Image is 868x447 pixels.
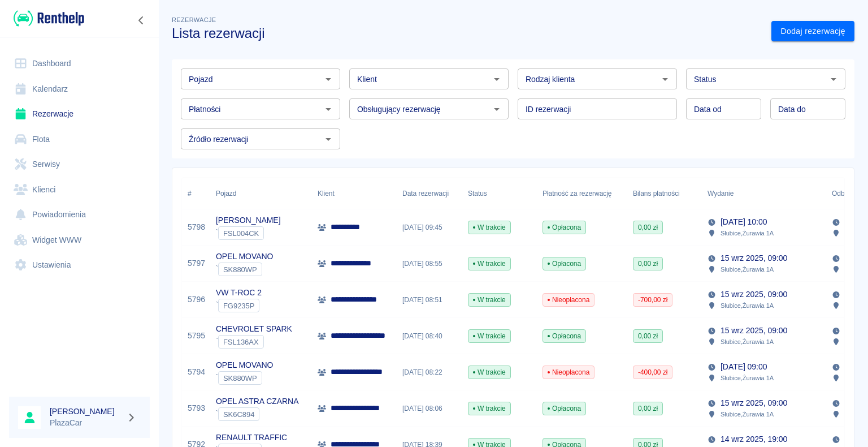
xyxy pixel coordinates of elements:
div: Klient [318,178,335,209]
span: 0,00 zł [633,403,662,414]
span: FSL004CK [219,229,263,238]
div: [DATE] 09:45 [397,209,462,246]
span: Opłacona [543,222,585,233]
a: 5793 [188,402,205,414]
p: OPEL MOVANO [216,359,273,371]
button: Otwórz [320,71,336,87]
a: 5797 [188,257,205,269]
span: 0,00 zł [633,331,662,341]
div: Bilans płatności [633,178,680,209]
div: Płatność za rezerwację [537,178,627,209]
p: Słubice , Żurawia 1A [721,228,774,238]
a: Renthelp logo [9,9,84,28]
div: Data rezerwacji [402,178,449,209]
input: DD.MM.YYYY [770,98,845,119]
p: PlazaCar [50,417,122,429]
a: Widget WWW [9,227,150,253]
div: [DATE] 08:40 [397,318,462,354]
div: Wydanie [702,178,826,209]
button: Otwórz [320,131,336,147]
div: Bilans płatności [627,178,702,209]
button: Otwórz [489,101,505,117]
p: VW T-ROC 2 [216,287,262,299]
span: W trakcie [468,331,510,341]
a: Powiadomienia [9,202,150,227]
span: SK880WP [219,265,262,274]
span: Opłacona [543,259,585,269]
button: Otwórz [657,71,673,87]
span: Rezerwacje [172,16,216,23]
a: Flota [9,127,150,152]
a: Dodaj rezerwację [771,21,854,42]
a: 5795 [188,330,205,342]
p: 15 wrz 2025, 09:00 [721,397,787,409]
span: SK6C894 [219,410,259,419]
span: -700,00 zł [633,295,672,305]
div: Status [468,178,487,209]
p: 14 wrz 2025, 19:00 [721,433,787,445]
a: Rezerwacje [9,101,150,127]
div: Data rezerwacji [397,178,462,209]
button: Otwórz [489,71,505,87]
span: 0,00 zł [633,222,662,233]
button: Otwórz [826,71,841,87]
p: Słubice , Żurawia 1A [721,373,774,383]
div: Status [462,178,537,209]
div: # [188,178,192,209]
p: 15 wrz 2025, 09:00 [721,325,787,337]
p: Słubice , Żurawia 1A [721,300,774,311]
button: Otwórz [320,101,336,117]
div: Pojazd [210,178,312,209]
span: W trakcie [468,403,510,414]
a: Serwisy [9,152,150,177]
span: W trakcie [468,222,510,233]
span: SK880WP [219,374,262,382]
div: ` [216,226,281,240]
div: Odbiór [832,178,852,209]
p: Słubice , Żurawia 1A [721,337,774,347]
p: RENAULT TRAFFIC [216,432,287,444]
a: Ustawienia [9,252,150,278]
p: [DATE] 10:00 [721,216,767,228]
a: Klienci [9,177,150,203]
p: [PERSON_NAME] [216,214,281,226]
a: Dashboard [9,51,150,76]
button: Zwiń nawigację [133,13,150,28]
a: 5794 [188,366,205,378]
span: Opłacona [543,331,585,341]
span: W trakcie [468,295,510,305]
a: Kalendarz [9,76,150,102]
h3: Lista rezerwacji [172,25,762,41]
div: [DATE] 08:22 [397,354,462,390]
span: Nieopłacona [543,367,594,377]
span: 0,00 zł [633,259,662,269]
p: Słubice , Żurawia 1A [721,264,774,274]
span: FSL136AX [219,338,263,346]
div: ` [216,371,273,385]
p: 15 wrz 2025, 09:00 [721,289,787,300]
div: ` [216,299,262,312]
p: [DATE] 09:00 [721,361,767,373]
span: Nieopłacona [543,295,594,305]
div: [DATE] 08:51 [397,282,462,318]
div: ` [216,335,292,349]
span: -400,00 zł [633,367,672,377]
div: # [182,178,210,209]
a: 5796 [188,294,205,306]
p: OPEL MOVANO [216,251,273,263]
div: [DATE] 08:55 [397,246,462,282]
span: FG9235P [219,302,259,310]
div: ` [216,263,273,276]
div: Wydanie [708,178,734,209]
div: ` [216,407,298,421]
input: DD.MM.YYYY [686,98,761,119]
h6: [PERSON_NAME] [50,406,122,417]
span: W trakcie [468,259,510,269]
img: Renthelp logo [14,9,84,28]
a: 5798 [188,221,205,233]
div: Klient [312,178,397,209]
p: OPEL ASTRA CZARNA [216,396,298,407]
p: CHEVROLET SPARK [216,323,292,335]
div: Pojazd [216,178,236,209]
span: Opłacona [543,403,585,414]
